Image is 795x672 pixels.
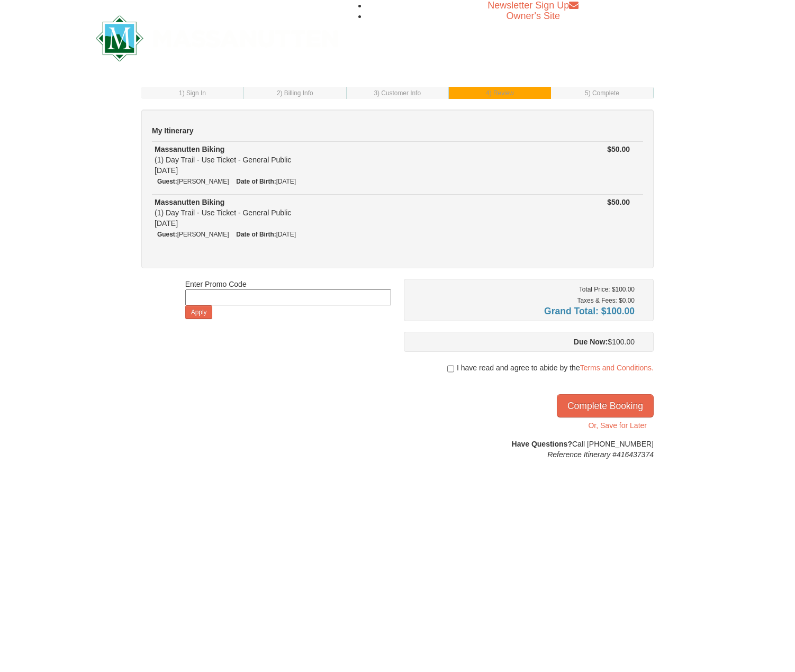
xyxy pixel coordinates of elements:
[236,231,296,238] small: [DATE]
[179,89,206,97] small: 1
[557,394,654,417] button: Complete Booking
[96,24,338,49] a: Massanutten Resort
[96,15,338,61] img: Massanutten Resort Logo
[155,145,224,153] strong: Massanutten Biking
[547,450,654,459] em: Reference Itinerary #416437374
[157,178,177,185] strong: Guest:
[157,231,229,238] small: [PERSON_NAME]
[577,297,635,304] small: Taxes & Fees: $0.00
[412,306,635,316] h4: Grand Total: $100.00
[277,89,313,97] small: 2
[155,144,470,176] div: (1) Day Trail - Use Ticket - General Public [DATE]
[607,198,630,206] strong: $50.00
[512,440,572,448] strong: Have Questions?
[185,279,391,319] div: Enter Promo Code
[152,125,643,136] h5: My Itinerary
[377,89,421,97] span: ) Customer Info
[374,89,421,97] small: 3
[574,338,608,346] strong: Due Now:
[155,198,224,206] strong: Massanutten Biking
[412,337,635,347] div: $100.00
[580,364,654,372] a: Terms and Conditions.
[157,178,229,185] small: [PERSON_NAME]
[457,362,654,373] span: I have read and agree to abide by the
[585,89,619,97] small: 5
[236,178,296,185] small: [DATE]
[607,145,630,153] strong: $50.00
[281,89,313,97] span: ) Billing Info
[155,197,470,229] div: (1) Day Trail - Use Ticket - General Public [DATE]
[589,89,619,97] span: ) Complete
[236,231,276,238] strong: Date of Birth:
[183,89,206,97] span: ) Sign In
[490,89,514,97] span: ) Review
[185,305,213,319] button: Apply
[579,286,635,293] small: Total Price: $100.00
[486,89,514,97] small: 4
[157,231,177,238] strong: Guest:
[581,417,654,433] button: Or, Save for Later
[236,178,276,185] strong: Date of Birth:
[507,11,560,21] a: Owner's Site
[404,439,654,460] div: Call [PHONE_NUMBER]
